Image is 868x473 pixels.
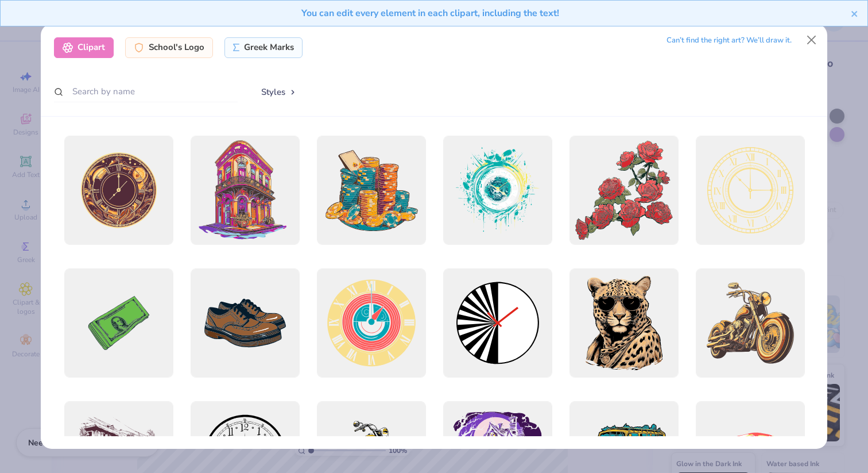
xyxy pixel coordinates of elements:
button: Close [801,29,823,51]
div: School's Logo [125,37,213,58]
div: Clipart [54,37,114,58]
button: Styles [249,81,309,103]
div: You can edit every element in each clipart, including the text! [9,6,851,20]
input: Search by name [54,81,238,102]
div: Can’t find the right art? We’ll draw it. [666,30,792,51]
div: Greek Marks [224,37,303,58]
button: close [851,6,859,20]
